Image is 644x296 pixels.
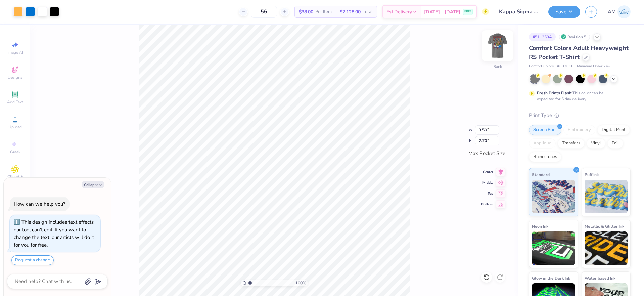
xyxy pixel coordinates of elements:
img: Back [484,32,511,59]
span: Neon Ink [532,223,548,230]
span: Designs [8,75,22,80]
div: How can we help you? [14,201,65,207]
span: Minimum Order: 24 + [577,64,610,69]
span: 100 % [295,280,306,286]
div: Applique [529,138,556,149]
span: Per Item [315,8,332,15]
span: Upload [8,124,22,130]
span: Glow in the Dark Ink [532,274,570,282]
button: Request a change [11,255,54,265]
div: Screen Print [529,125,561,135]
span: Top [481,191,493,196]
div: Vinyl [587,138,605,149]
div: Digital Print [597,125,630,135]
span: Clipart & logos [3,174,27,185]
button: Save [548,6,580,18]
img: Standard [532,180,575,213]
span: $2,128.00 [340,8,361,15]
img: Neon Ink [532,231,575,265]
span: Bottom [481,202,493,207]
img: Metallic & Glitter Ink [585,231,628,265]
span: Add Text [7,99,23,105]
div: Back [493,64,502,70]
div: Foil [607,138,623,149]
div: Transfers [558,138,585,149]
div: This color can be expedited for 5 day delivery. [537,90,619,102]
span: Center [481,170,493,174]
button: Collapse [82,181,104,188]
span: # 6030CC [557,64,573,69]
span: Comfort Colors Adult Heavyweight RS Pocket T-Shirt [529,44,629,61]
div: Rhinestones [529,152,561,162]
span: AM [608,8,616,16]
a: AM [608,5,631,18]
span: [DATE] - [DATE] [424,8,460,15]
span: Middle [481,180,493,185]
span: Total [363,8,373,15]
span: Greek [10,149,20,155]
input: – – [251,6,277,18]
span: Puff Ink [585,171,599,178]
div: This design includes text effects our tool can't edit. If you want to change the text, our artist... [14,219,94,248]
span: Metallic & Glitter Ink [585,223,624,230]
div: Embroidery [563,125,595,135]
div: Revision 5 [559,33,590,41]
div: Print Type [529,112,631,119]
strong: Fresh Prints Flash: [537,90,572,96]
div: # 511359A [529,33,556,41]
img: Arvi Mikhail Parcero [617,5,631,18]
span: Water based Ink [585,274,615,282]
span: Comfort Colors [529,64,554,69]
span: Standard [532,171,550,178]
img: Puff Ink [585,180,628,213]
span: FREE [464,9,471,14]
span: $38.00 [299,8,313,15]
span: Image AI [7,50,23,55]
input: Untitled Design [494,5,543,18]
span: Est. Delivery [386,8,412,15]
